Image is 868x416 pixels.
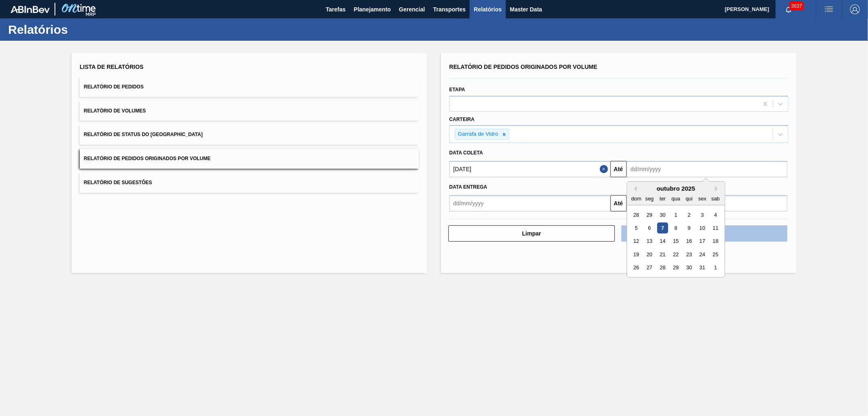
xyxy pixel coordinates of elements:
[670,262,681,273] div: Choose quarta-feira, 29 de outubro de 2025
[631,186,637,191] button: Previous Month
[80,125,419,145] button: Relatório de Status do [GEOGRAPHIC_DATA]
[670,222,681,233] div: Choose quarta-feira, 8 de outubro de 2025
[710,249,721,260] div: Choose sábado, 25 de outubro de 2025
[80,64,144,70] span: Lista de Relatórios
[644,236,655,247] div: Choose segunda-feira, 13 de outubro de 2025
[455,129,500,139] div: Garrafa de Vidro
[433,4,466,14] span: Transportes
[631,262,642,273] div: Choose domingo, 26 de outubro de 2025
[657,209,668,220] div: Choose terça-feira, 30 de setembro de 2025
[644,249,655,260] div: Choose segunda-feira, 20 de outubro de 2025
[710,222,721,233] div: Choose sábado, 11 de outubro de 2025
[600,161,610,177] button: Close
[657,193,668,204] div: ter
[631,236,642,247] div: Choose domingo, 12 de outubro de 2025
[449,87,465,92] label: Etapa
[326,4,346,14] span: Tarefas
[697,262,708,273] div: Choose sexta-feira, 31 de outubro de 2025
[84,132,203,137] span: Relatório de Status do [GEOGRAPHIC_DATA]
[631,222,642,233] div: Choose domingo, 5 de outubro de 2025
[448,225,615,242] button: Limpar
[449,184,487,190] span: Data Entrega
[710,209,721,220] div: Choose sábado, 4 de outubro de 2025
[684,262,695,273] div: Choose quinta-feira, 30 de outubro de 2025
[449,195,610,211] input: dd/mm/yyyy
[631,249,642,260] div: Choose domingo, 19 de outubro de 2025
[84,84,144,90] span: Relatório de Pedidos
[670,209,681,220] div: Choose quarta-feira, 1 de outubro de 2025
[776,4,802,15] button: Notificações
[657,262,668,273] div: Choose terça-feira, 28 de outubro de 2025
[510,4,542,14] span: Master Data
[631,209,642,220] div: Choose domingo, 28 de setembro de 2025
[354,4,391,14] span: Planejamento
[627,185,725,192] div: outubro 2025
[449,64,597,70] span: Relatório de Pedidos Originados por Volume
[670,249,681,260] div: Choose quarta-feira, 22 de outubro de 2025
[710,262,721,273] div: Choose sábado, 1 de novembro de 2025
[697,249,708,260] div: Choose sexta-feira, 24 de outubro de 2025
[670,193,681,204] div: qua
[610,161,627,177] button: Até
[715,186,721,191] button: Next Month
[474,4,501,14] span: Relatórios
[621,225,788,242] button: Download
[84,180,152,185] span: Relatório de Sugestões
[657,222,668,233] div: Choose terça-feira, 7 de outubro de 2025
[631,193,642,204] div: dom
[684,249,695,260] div: Choose quinta-feira, 23 de outubro de 2025
[710,193,721,204] div: sab
[710,236,721,247] div: Choose sábado, 18 de outubro de 2025
[449,150,483,156] span: Data coleta
[789,2,804,11] span: 3637
[850,4,860,14] img: Logout
[824,4,834,14] img: userActions
[684,193,695,204] div: qui
[399,4,425,14] span: Gerencial
[684,209,695,220] div: Choose quinta-feira, 2 de outubro de 2025
[644,209,655,220] div: Choose segunda-feira, 29 de setembro de 2025
[684,222,695,233] div: Choose quinta-feira, 9 de outubro de 2025
[697,236,708,247] div: Choose sexta-feira, 17 de outubro de 2025
[644,262,655,273] div: Choose segunda-feira, 27 de outubro de 2025
[610,195,627,211] button: Até
[627,161,788,177] input: dd/mm/yyyy
[84,108,146,114] span: Relatório de Volumes
[80,149,419,169] button: Relatório de Pedidos Originados por Volume
[644,222,655,233] div: Choose segunda-feira, 6 de outubro de 2025
[644,193,655,204] div: seg
[630,208,722,274] div: month 2025-10
[684,236,695,247] div: Choose quinta-feira, 16 de outubro de 2025
[697,222,708,233] div: Choose sexta-feira, 10 de outubro de 2025
[80,77,419,97] button: Relatório de Pedidos
[697,193,708,204] div: sex
[697,209,708,220] div: Choose sexta-feira, 3 de outubro de 2025
[80,101,419,121] button: Relatório de Volumes
[8,25,153,34] h1: Relatórios
[84,156,211,161] span: Relatório de Pedidos Originados por Volume
[80,173,419,193] button: Relatório de Sugestões
[11,6,50,13] img: TNhmsLtSVTkK8tSr43FrP2fwEKptu5GPRR3wAAAABJRU5ErkJggg==
[657,249,668,260] div: Choose terça-feira, 21 de outubro de 2025
[449,117,474,122] label: Carteira
[657,236,668,247] div: Choose terça-feira, 14 de outubro de 2025
[449,161,610,177] input: dd/mm/yyyy
[670,236,681,247] div: Choose quarta-feira, 15 de outubro de 2025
